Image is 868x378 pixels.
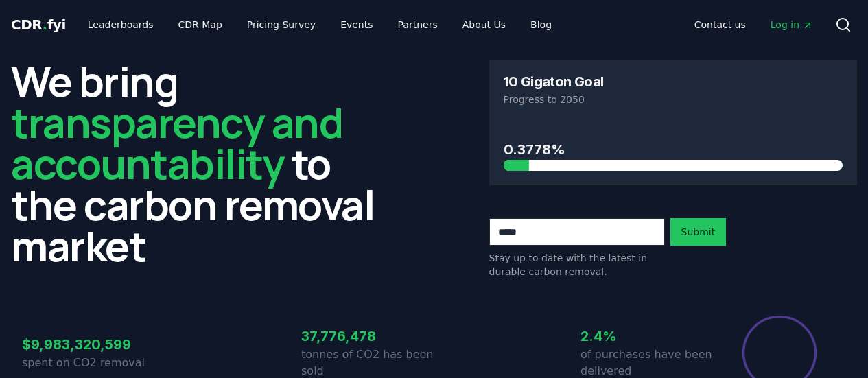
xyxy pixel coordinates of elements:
[11,60,379,266] h2: We bring to the carbon removal market
[77,12,563,37] nav: Main
[670,218,727,246] button: Submit
[22,334,155,355] h3: $9,983,320,599
[760,12,824,37] a: Log in
[301,326,434,346] h3: 37,776,478
[11,16,66,33] span: CDR fyi
[504,75,604,88] h3: 10 Gigaton Goal
[43,16,47,33] span: .
[489,251,665,279] p: Stay up to date with the latest in durable carbon removal.
[11,94,342,191] span: transparency and accountability
[22,355,155,371] p: spent on CO2 removal
[771,18,813,32] span: Log in
[504,139,843,160] h3: 0.3778%
[683,12,757,37] a: Contact us
[580,326,714,346] h3: 2.4%
[451,12,517,37] a: About Us
[77,12,165,37] a: Leaderboards
[329,12,384,37] a: Events
[683,12,824,37] nav: Main
[11,15,66,34] a: CDR.fyi
[167,12,233,37] a: CDR Map
[387,12,449,37] a: Partners
[504,93,843,106] p: Progress to 2050
[236,12,327,37] a: Pricing Survey
[519,12,563,37] a: Blog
